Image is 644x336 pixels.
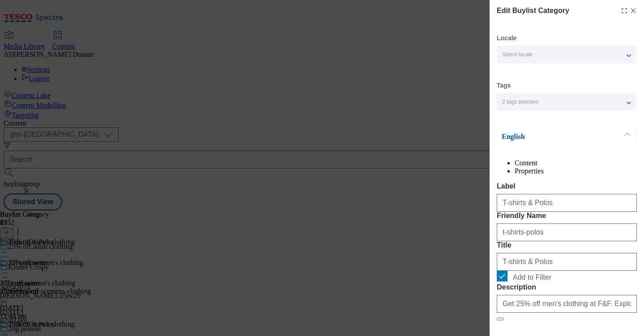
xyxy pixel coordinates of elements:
[497,223,637,241] input: Enter Friendly Name
[497,253,637,271] input: Enter Title
[515,167,637,175] li: Properties
[497,194,637,212] input: Enter Label
[502,132,596,141] p: English
[497,241,637,249] label: Title
[497,212,637,220] label: Friendly Name
[497,83,511,88] label: Tags
[497,46,636,63] button: Select locale
[497,283,637,291] label: Description
[513,273,551,281] span: Add to Filter
[497,36,516,41] label: Locale
[502,99,538,105] span: 2 tags selected
[502,51,533,58] span: Select locale
[497,295,637,313] input: Enter Description
[497,93,636,111] button: 2 tags selected
[497,182,637,190] label: Label
[497,5,569,16] h4: Edit Buylist Category
[515,159,637,167] li: Content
